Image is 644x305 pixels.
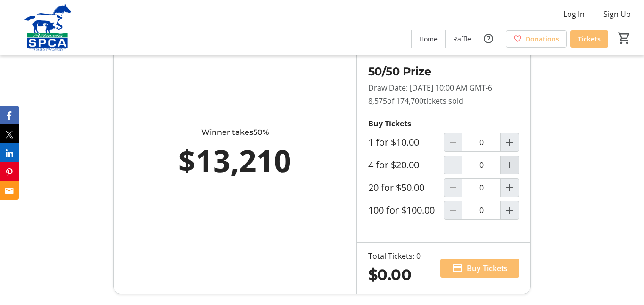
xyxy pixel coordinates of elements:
[368,159,419,171] label: 4 for $20.00
[368,182,424,193] label: 20 for $50.00
[419,34,438,44] span: Home
[155,138,315,183] div: $13,210
[467,263,508,274] span: Buy Tickets
[368,205,435,216] label: 100 for $100.00
[440,259,519,278] button: Buy Tickets
[556,7,592,22] button: Log In
[368,264,421,286] div: $0.00
[578,34,601,44] span: Tickets
[501,201,519,219] button: Increment by one
[368,95,520,107] p: 8,575 tickets sold
[368,118,411,129] strong: Buy Tickets
[453,34,471,44] span: Raffle
[570,30,608,48] a: Tickets
[501,133,519,151] button: Increment by one
[412,30,445,48] a: Home
[368,63,520,80] h2: 50/50 Prize
[596,7,638,22] button: Sign Up
[387,96,423,106] span: of 174,700
[368,82,520,93] p: Draw Date: [DATE] 10:00 AM GMT-6
[368,137,419,148] label: 1 for $10.00
[253,128,269,137] span: 50%
[6,4,90,51] img: Alberta SPCA's Logo
[506,30,567,48] a: Donations
[563,8,585,20] span: Log In
[603,8,631,20] span: Sign Up
[526,34,559,44] span: Donations
[501,156,519,174] button: Increment by one
[155,127,315,138] div: Winner takes
[616,30,633,47] button: Cart
[446,30,479,48] a: Raffle
[368,250,421,262] div: Total Tickets: 0
[479,29,498,48] button: Help
[501,179,519,197] button: Increment by one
